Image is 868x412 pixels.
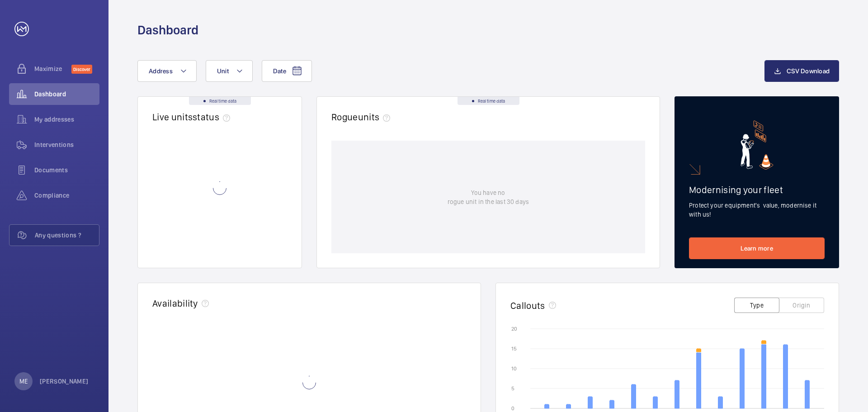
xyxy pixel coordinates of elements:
[40,377,89,386] p: [PERSON_NAME]
[448,188,529,206] p: You have no rogue unit in the last 30 days
[273,67,286,75] span: Date
[331,111,394,123] h2: Rogue
[689,237,825,259] a: Learn more
[458,97,519,105] div: Real time data
[764,60,839,82] button: CSV Download
[149,67,173,75] span: Address
[510,300,545,311] h2: Callouts
[358,111,394,123] span: units
[137,60,197,82] button: Address
[206,60,253,82] button: Unit
[34,140,99,149] span: Interventions
[511,405,514,412] text: 0
[741,120,774,170] img: marketing-card.svg
[35,231,99,240] span: Any questions ?
[34,191,99,200] span: Compliance
[34,90,99,99] span: Dashboard
[217,67,229,75] span: Unit
[34,64,71,73] span: Maximize
[137,22,198,38] h1: Dashboard
[511,326,517,332] text: 20
[689,201,825,219] p: Protect your equipment's value, modernise it with us!
[734,298,779,313] button: Type
[511,346,517,352] text: 15
[19,377,28,386] p: ME
[779,298,824,313] button: Origin
[689,184,825,195] h2: Modernising your fleet
[34,166,99,175] span: Documents
[511,365,517,372] text: 10
[189,97,251,105] div: Real time data
[193,111,234,123] span: status
[262,60,312,82] button: Date
[71,65,92,74] span: Discover
[511,385,514,392] text: 5
[34,115,99,124] span: My addresses
[152,298,198,309] h2: Availability
[787,67,830,75] span: CSV Download
[152,111,234,123] h2: Live units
